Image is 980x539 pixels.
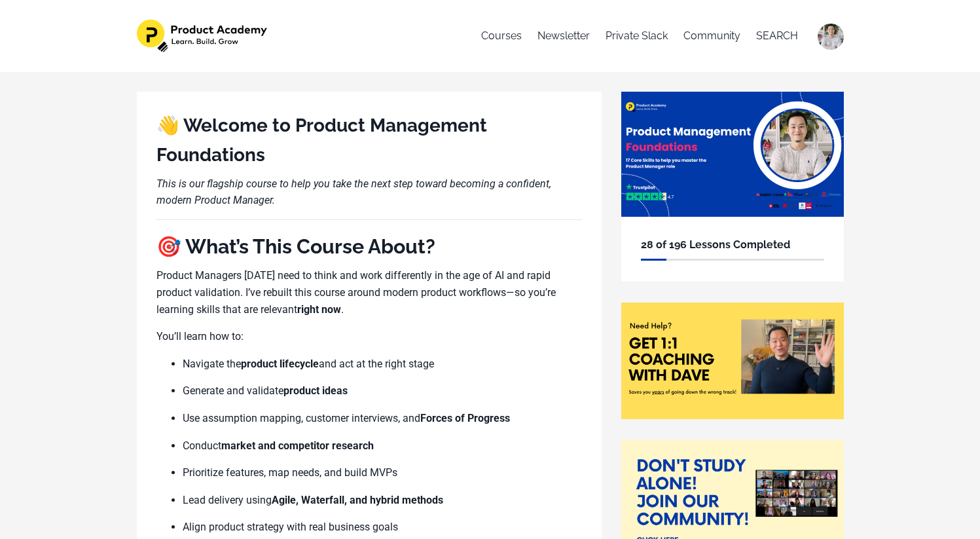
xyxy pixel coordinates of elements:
p: Navigate the and act at the right stage [183,356,582,373]
p: Prioritize features, map needs, and build MVPs [183,464,582,481]
p: Use assumption mapping, customer interviews, and [183,410,582,427]
p: Align product strategy with real business goals [183,519,582,536]
span: Conduct [183,439,221,452]
a: Private Slack [606,20,668,52]
img: 44604e1-f832-4873-c755-8be23318bfc_12.png [621,92,844,217]
a: Courses [481,20,522,52]
b: product ideas [283,384,348,397]
p: Product Managers [DATE] need to think and work differently in the age of AI and rapid product val... [156,267,582,318]
b: Forces of Progress [420,412,510,424]
b: market and competitor research [221,439,374,452]
b: product lifecycle [241,358,319,370]
span: Lead delivery using [183,494,272,506]
p: You’ll learn how to: [156,328,582,345]
b: right now [297,303,341,316]
b: 👋 Welcome to Product Management Foundations [156,115,487,166]
img: 0a78c1-226-b1d-14b3-1b6c7b6f7d_Dave_DP_Square.jpeg [818,24,844,50]
i: This is our flagship course to help you take the next step toward becoming a confident, modern Pr... [156,177,551,207]
a: Community [683,20,740,52]
b: Agile, Waterfall, and hybrid methods [272,494,443,506]
img: 8be08-880d-c0e-b727-42286b0aac6e_Need_coaching_.png [621,303,844,419]
a: SEARCH [756,20,798,52]
h6: 28 of 196 Lessons Completed [641,236,824,253]
img: 1e4575b-f30f-f7bc-803-1053f84514_582dc3fb-c1b0-4259-95ab-5487f20d86c3.png [137,20,270,52]
b: 🎯 What’s This Course About? [156,234,435,258]
p: Generate and validate [183,382,582,400]
a: Newsletter [537,20,590,52]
